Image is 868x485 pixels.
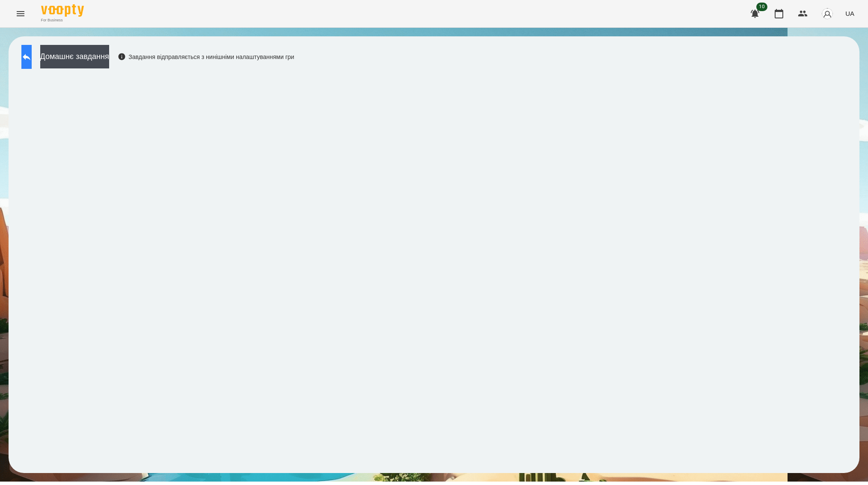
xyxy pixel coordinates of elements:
button: Домашнє завдання [40,45,109,68]
img: Voopty Logo [41,4,84,17]
span: UA [845,9,854,18]
span: For Business [41,18,84,23]
button: Menu [10,3,31,24]
div: Завдання відправляється з нинішніми налаштуваннями гри [118,53,294,61]
span: 10 [756,3,767,11]
img: avatar_s.png [821,8,833,20]
button: UA [842,6,858,21]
